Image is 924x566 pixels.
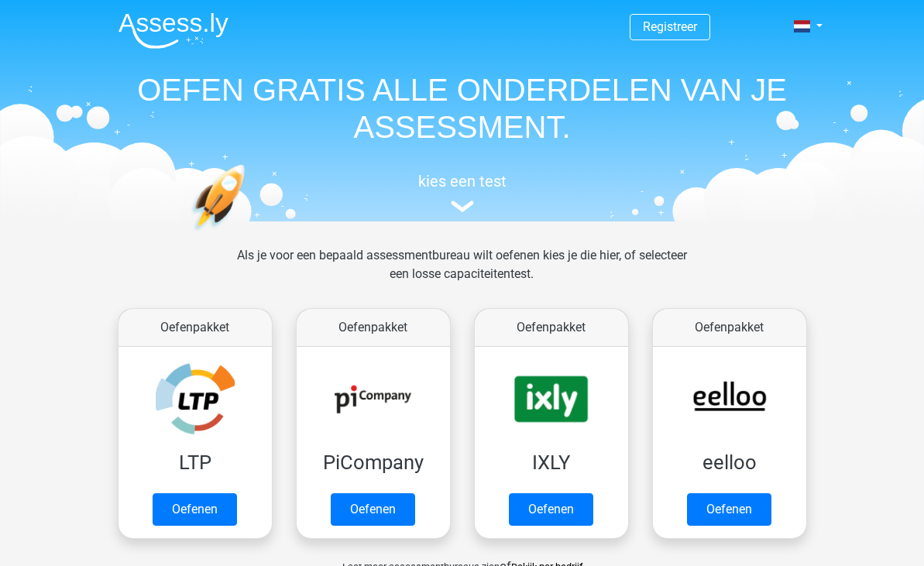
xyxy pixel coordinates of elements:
[106,71,819,146] h1: OEFEN GRATIS ALLE ONDERDELEN VAN JE ASSESSMENT.
[451,201,474,212] img: assessment
[509,493,593,526] a: Oefenen
[119,12,228,49] img: Assessly
[225,246,699,302] div: Als je voor een bepaald assessmentbureau wilt oefenen kies je die hier, of selecteer een losse ca...
[106,172,819,213] a: kies een test
[643,19,697,34] a: Registreer
[106,172,819,190] h5: kies een test
[153,493,237,526] a: Oefenen
[191,164,305,304] img: oefenen
[687,493,771,526] a: Oefenen
[331,493,415,526] a: Oefenen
